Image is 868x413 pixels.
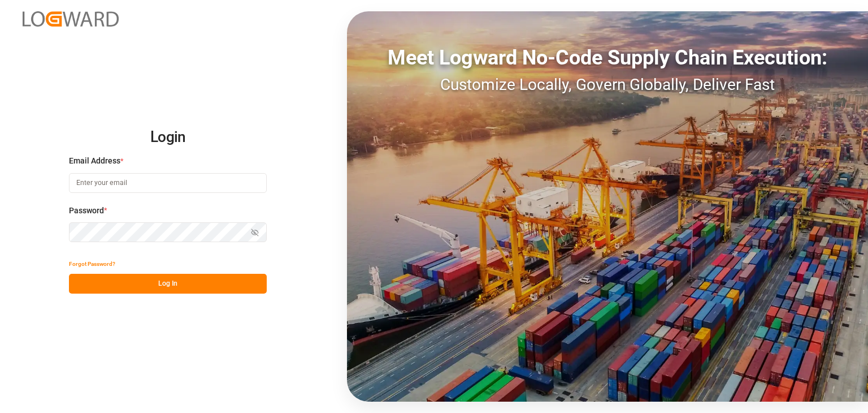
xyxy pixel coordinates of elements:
[69,173,267,193] input: Enter your email
[69,205,104,217] span: Password
[23,11,119,27] img: Logward_new_orange.png
[69,274,267,294] button: Log In
[347,42,868,73] div: Meet Logward No-Code Supply Chain Execution:
[69,254,115,274] button: Forgot Password?
[69,155,120,167] span: Email Address
[347,73,868,97] div: Customize Locally, Govern Globally, Deliver Fast
[69,119,267,156] h2: Login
